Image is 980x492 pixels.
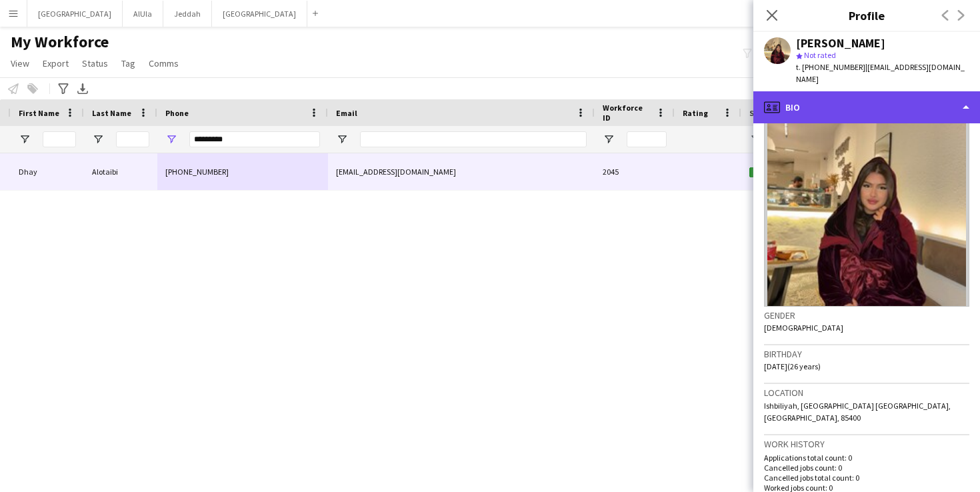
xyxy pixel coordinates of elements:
[627,131,667,147] input: Workforce ID Filter Input
[84,153,157,190] div: Alotaibi
[92,108,131,118] span: Last Name
[764,473,969,483] p: Cancelled jobs total count: 0
[121,57,135,69] span: Tag
[11,153,84,190] div: Dhay
[11,32,109,52] span: My Workforce
[37,55,74,72] a: Export
[764,107,969,307] img: Crew avatar or photo
[764,323,843,333] span: [DEMOGRAPHIC_DATA]
[360,131,587,147] input: Email Filter Input
[336,133,348,145] button: Open Filter Menu
[749,133,761,145] button: Open Filter Menu
[92,133,104,145] button: Open Filter Menu
[11,57,29,69] span: View
[683,108,708,118] span: Rating
[43,57,69,69] span: Export
[77,55,113,72] a: Status
[116,55,141,72] a: Tag
[149,57,179,69] span: Comms
[753,91,980,123] div: Bio
[764,438,969,450] h3: Work history
[764,453,969,463] p: Applications total count: 0
[764,387,969,399] h3: Location
[603,133,615,145] button: Open Filter Menu
[764,401,951,423] span: Ishbiliyah, [GEOGRAPHIC_DATA] [GEOGRAPHIC_DATA], [GEOGRAPHIC_DATA], 85400
[189,131,320,147] input: Phone Filter Input
[165,133,177,145] button: Open Filter Menu
[165,108,189,118] span: Phone
[82,57,108,69] span: Status
[123,1,163,27] button: AlUla
[143,55,184,72] a: Comms
[753,7,980,24] h3: Profile
[336,108,357,118] span: Email
[764,361,821,371] span: [DATE] (26 years)
[27,1,123,27] button: [GEOGRAPHIC_DATA]
[764,309,969,321] h3: Gender
[116,131,149,147] input: Last Name Filter Input
[796,62,865,72] span: t. [PHONE_NUMBER]
[749,108,775,118] span: Status
[43,131,76,147] input: First Name Filter Input
[764,463,969,473] p: Cancelled jobs count: 0
[5,55,35,72] a: View
[55,81,71,97] app-action-btn: Advanced filters
[595,153,675,190] div: 2045
[157,153,328,190] div: [PHONE_NUMBER]
[75,81,91,97] app-action-btn: Export XLSX
[19,108,59,118] span: First Name
[212,1,307,27] button: [GEOGRAPHIC_DATA]
[796,37,885,49] div: [PERSON_NAME]
[19,133,31,145] button: Open Filter Menu
[804,50,836,60] span: Not rated
[764,348,969,360] h3: Birthday
[749,167,791,177] span: Active
[796,62,965,84] span: | [EMAIL_ADDRESS][DOMAIN_NAME]
[603,103,651,123] span: Workforce ID
[163,1,212,27] button: Jeddah
[328,153,595,190] div: [EMAIL_ADDRESS][DOMAIN_NAME]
